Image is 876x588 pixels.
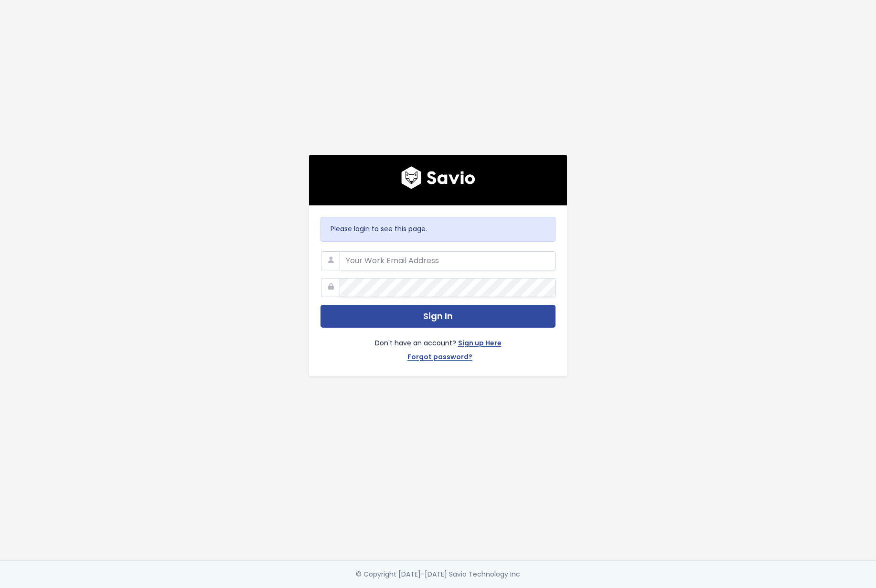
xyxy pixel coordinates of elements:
img: logo600x187.a314fd40982d.png [401,166,475,189]
button: Sign In [320,305,556,328]
div: © Copyright [DATE]-[DATE] Savio Technology Inc [356,568,520,580]
a: Sign up Here [458,337,502,351]
p: Please login to see this page. [331,223,545,235]
input: Your Work Email Address [340,251,556,270]
div: Don't have an account? [320,328,556,365]
a: Forgot password? [407,351,472,365]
